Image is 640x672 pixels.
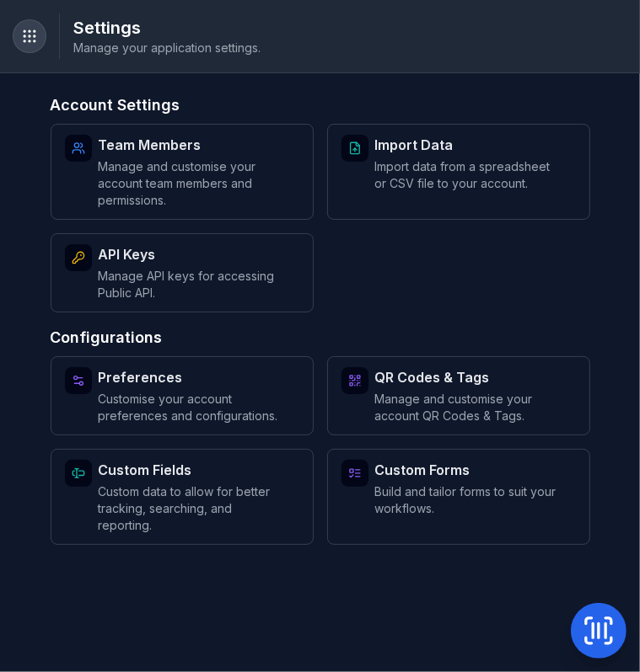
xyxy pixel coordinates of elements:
[99,158,286,209] span: Manage and customise your account team members and permissions.
[51,233,314,312] a: API KeysManage API keys for accessing Public API.
[375,460,562,480] strong: Custom Forms
[73,16,261,40] h2: Settings
[99,135,286,155] strong: Team Members
[327,449,590,545] a: Custom FormsBuild and tailor forms to suit your workflows.
[327,124,590,220] a: Import DataImport data from a spreadsheet or CSV file to your account.
[99,367,286,387] strong: Preferences
[99,460,286,480] strong: Custom Fields
[99,244,286,264] strong: API Keys
[51,326,590,349] h3: Configurations
[375,483,562,517] span: Build and tailor forms to suit your workflows.
[327,356,590,435] a: QR Codes & TagsManage and customise your account QR Codes & Tags.
[99,483,286,534] span: Custom data to allow for better tracking, searching, and reporting.
[375,158,562,192] span: Import data from a spreadsheet or CSV file to your account.
[375,367,562,387] strong: QR Codes & Tags
[51,356,314,435] a: PreferencesCustomise your account preferences and configurations.
[375,391,562,424] span: Manage and customise your account QR Codes & Tags.
[51,93,590,117] h3: Account Settings
[51,124,314,220] a: Team MembersManage and customise your account team members and permissions.
[375,135,562,155] strong: Import Data
[51,449,314,545] a: Custom FieldsCustom data to allow for better tracking, searching, and reporting.
[99,268,286,301] span: Manage API keys for accessing Public API.
[73,40,261,56] span: Manage your application settings.
[99,391,286,424] span: Customise your account preferences and configurations.
[13,20,46,52] button: Toggle navigation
